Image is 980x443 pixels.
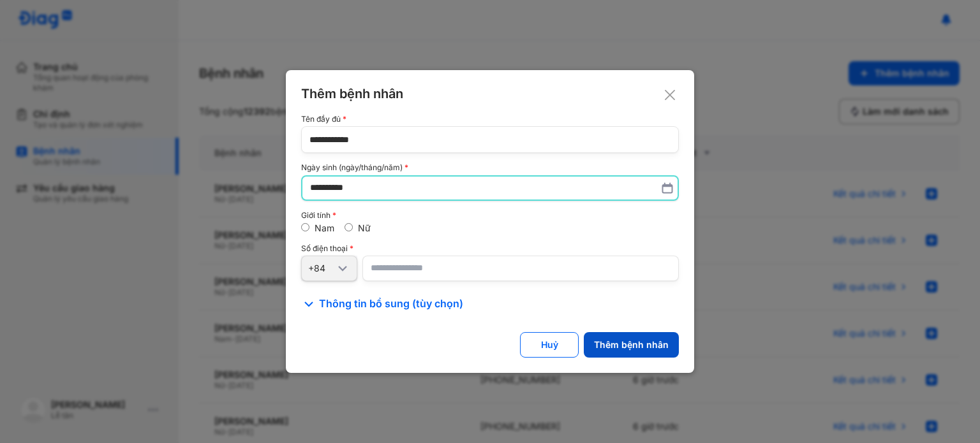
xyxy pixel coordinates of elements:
[520,332,579,358] button: Huỷ
[358,222,371,233] label: Nữ
[301,163,679,172] div: Ngày sinh (ngày/tháng/năm)
[594,339,669,351] div: Thêm bệnh nhân
[584,332,679,358] button: Thêm bệnh nhân
[301,115,679,124] div: Tên đầy đủ
[308,263,335,274] div: +84
[301,85,679,102] div: Thêm bệnh nhân
[301,211,679,220] div: Giới tính
[301,244,679,253] div: Số điện thoại
[319,296,463,312] span: Thông tin bổ sung (tùy chọn)
[315,222,334,233] label: Nam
